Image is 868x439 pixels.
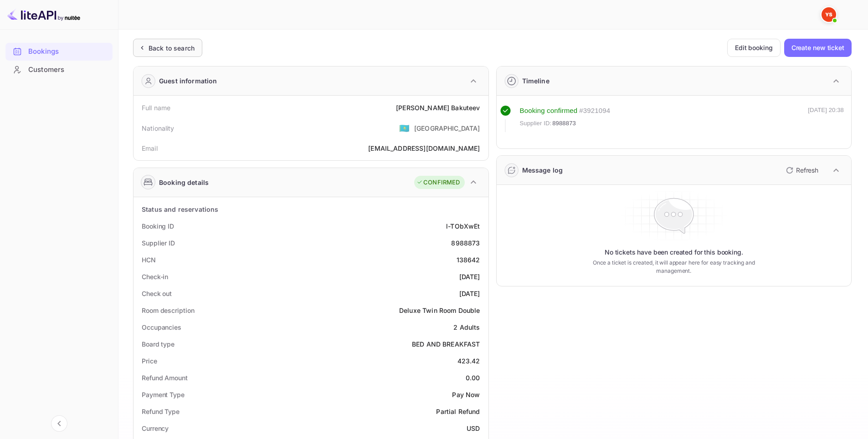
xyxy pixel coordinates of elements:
[399,306,480,315] div: Deluxe Twin Room Double
[142,103,170,112] div: Full name
[142,221,174,231] div: Booking ID
[578,259,769,275] p: Once a ticket is created, it will appear here for easy tracking and management.
[149,43,195,53] div: Back to search
[453,322,480,332] div: 2 Adults
[808,106,844,132] div: [DATE] 20:38
[28,65,108,75] div: Customers
[522,165,563,175] div: Message log
[142,356,157,366] div: Price
[142,373,188,383] div: Refund Amount
[142,143,158,153] div: Email
[416,178,460,187] div: CONFIRMED
[142,306,194,315] div: Room description
[142,390,185,399] div: Payment Type
[412,339,480,349] div: BED AND BREAKFAST
[781,163,822,178] button: Refresh
[5,43,113,61] div: Bookings
[522,76,550,86] div: Timeline
[142,238,175,248] div: Supplier ID
[5,61,113,79] div: Customers
[396,103,480,112] div: [PERSON_NAME] Bakuteev
[142,289,172,298] div: Check out
[459,272,480,281] div: [DATE]
[796,165,818,175] p: Refresh
[414,123,480,133] div: [GEOGRAPHIC_DATA]
[822,7,836,22] img: Yandex Support
[520,119,552,128] span: Supplier ID:
[368,143,480,153] div: [EMAIL_ADDRESS][DOMAIN_NAME]
[457,255,480,265] div: 138642
[28,46,108,57] div: Bookings
[459,289,480,298] div: [DATE]
[436,407,480,416] div: Partial Refund
[142,407,180,416] div: Refund Type
[552,119,576,128] span: 8988873
[467,424,480,433] div: USD
[520,106,578,116] div: Booking confirmed
[142,339,175,349] div: Board type
[142,204,218,214] div: Status and reservations
[727,39,781,57] button: Edit booking
[142,255,156,265] div: HCN
[142,123,175,133] div: Nationality
[51,415,67,432] button: Collapse navigation
[457,356,480,366] div: 423.42
[142,322,181,332] div: Occupancies
[7,7,80,22] img: LiteAPI logo
[5,61,113,78] a: Customers
[579,106,610,116] div: # 3921094
[159,76,217,86] div: Guest information
[784,39,852,57] button: Create new ticket
[446,221,480,231] div: l-TObXwEt
[159,178,209,187] div: Booking details
[142,272,168,281] div: Check-in
[399,120,410,136] span: United States
[605,248,743,257] p: No tickets have been created for this booking.
[466,373,480,383] div: 0.00
[5,43,113,60] a: Bookings
[142,424,169,433] div: Currency
[452,390,480,399] div: Pay Now
[451,238,480,248] div: 8988873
